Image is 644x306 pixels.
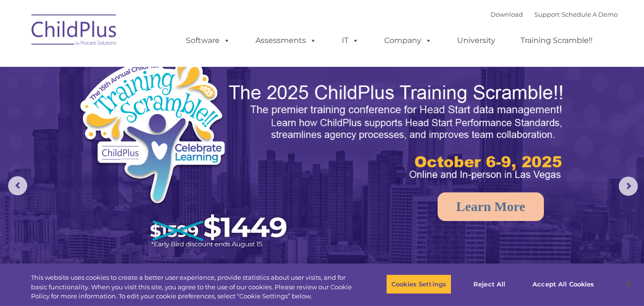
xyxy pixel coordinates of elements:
[511,31,602,50] a: Training Scramble!!
[491,11,618,18] font: |
[133,63,162,70] span: Last name
[527,274,599,294] button: Accept All Cookies
[562,11,618,18] a: Schedule A Demo
[31,273,354,301] div: This website uses cookies to create a better user experience, provide statistics about user visit...
[491,11,523,18] a: Download
[460,274,519,294] button: Reject All
[133,102,173,109] span: Phone number
[386,274,451,294] button: Cookies Settings
[438,192,544,221] a: Learn More
[332,31,368,50] a: IT
[618,274,639,295] button: Close
[27,8,122,55] img: ChildPlus by Procare Solutions
[375,31,441,50] a: Company
[448,31,505,50] a: University
[534,11,560,18] a: Support
[176,31,240,50] a: Software
[246,31,326,50] a: Assessments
